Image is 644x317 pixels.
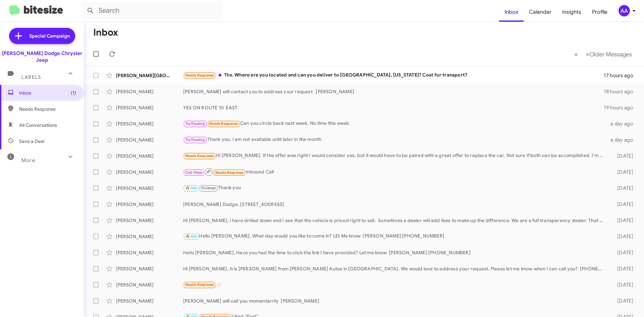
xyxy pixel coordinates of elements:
div: Hello [PERSON_NAME], What day would you like to come in? LEt Me know [PERSON_NAME] [PHONE_NUMBER] [183,232,606,240]
nav: Page navigation example [571,47,636,61]
div: [PERSON_NAME] [116,153,183,159]
div: Hi [PERSON_NAME]. If the offer was right I would consider yes, but it would have to be paired wit... [183,152,606,160]
div: a day ago [606,120,639,127]
div: [DATE] [606,249,639,256]
div: [DATE] [606,217,639,224]
span: 🔥 Hot [185,186,197,190]
div: [PERSON_NAME] [116,233,183,240]
span: (1) [71,90,76,96]
a: Profile [587,2,613,22]
div: Hi [PERSON_NAME], It is [PERSON_NAME] from [PERSON_NAME] Autos in [GEOGRAPHIC_DATA]. We would lov... [183,265,606,272]
div: [PERSON_NAME] [116,201,183,208]
span: Needs Response [215,170,244,175]
span: Needs Response [185,73,214,77]
span: Needs Response [19,106,76,112]
div: [PERSON_NAME] [116,120,183,127]
div: AA [619,5,630,16]
div: Hi [PERSON_NAME], I have drilled down and I see that the vehicle is priced right to sell. Sometim... [183,217,606,224]
div: YES ON ROUTE 10 EAST [183,104,604,111]
div: 19 hours ago [604,104,639,111]
div: 17 hours ago [604,72,639,79]
span: Older Messages [589,51,632,58]
div: a day ago [606,137,639,143]
div: Thank you [183,184,606,192]
div: [PERSON_NAME] [116,137,183,143]
div: [PERSON_NAME] [116,88,183,95]
span: Call Them [185,170,203,175]
div: [DATE] [606,169,639,175]
span: Needs Response [185,282,214,287]
a: Inbox [499,2,524,22]
div: Thx. Where are you located and can you deliver to [GEOGRAPHIC_DATA], [US_STATE]? Cost for transport? [183,71,604,79]
span: Save a Deal [19,138,44,145]
div: 18 hours ago [604,88,639,95]
div: [PERSON_NAME] [116,265,183,272]
div: [DATE] [606,185,639,192]
h1: Inbox [93,27,118,38]
span: Special Campaign [29,33,70,39]
div: [DATE] [606,153,639,159]
span: Needs Response [185,154,214,158]
div: [PERSON_NAME] [116,281,183,288]
span: Inbox [19,90,76,96]
span: More [21,157,35,163]
div: [PERSON_NAME] [116,104,183,111]
span: Finished [201,186,216,190]
div: [DATE] [606,298,639,304]
div: [PERSON_NAME] [116,298,183,304]
div: [DATE] [606,201,639,208]
a: Insights [557,2,587,22]
a: Special Campaign [9,28,75,44]
span: 🔥 Hot [185,234,197,239]
span: Needs Response [209,121,238,126]
div: [DATE] [606,265,639,272]
button: AA [613,5,637,16]
div: [DATE] [606,233,639,240]
div: [PERSON_NAME] will call you momentarrily [PERSON_NAME] [183,298,606,304]
span: » [586,50,589,58]
div: [PERSON_NAME][GEOGRAPHIC_DATA] [116,72,183,79]
span: Labels [21,74,41,80]
input: Search [81,3,222,19]
span: Try Pausing [185,138,205,142]
div: Thank you. I am not available until later in the month [183,136,606,144]
button: Previous [570,47,582,61]
div: Can you circle back next week. No time this week. [183,120,606,127]
div: [PERSON_NAME] [116,217,183,224]
a: Calendar [524,2,557,22]
div: [DATE] [606,281,639,288]
button: Next [582,47,636,61]
div: [PERSON_NAME] [116,185,183,192]
div: [PERSON_NAME] Dodge, [STREET_ADDRESS] [183,201,606,208]
div: Hello [PERSON_NAME], Have you had the time to click the link I have provided? Let me know [PERSON... [183,249,606,256]
span: Try Pausing [185,121,205,126]
div: Inbound Call [183,168,606,176]
span: « [574,50,578,58]
div: [PERSON_NAME] will contact you to address your request [PERSON_NAME] [183,88,604,95]
div: [PERSON_NAME] [116,249,183,256]
div: 👍🏻 [183,281,606,288]
div: [PERSON_NAME] [116,169,183,175]
span: All Conversations [19,122,57,128]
